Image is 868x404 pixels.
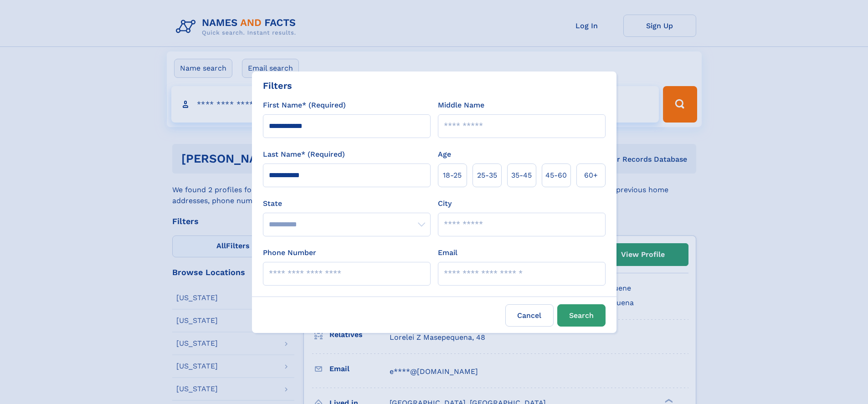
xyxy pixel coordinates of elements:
label: Middle Name [438,100,484,111]
label: Cancel [505,304,554,327]
label: State [263,198,431,209]
label: First Name* (Required) [263,100,346,111]
span: 18‑25 [443,170,462,181]
label: Last Name* (Required) [263,149,345,160]
span: 60+ [584,170,598,181]
span: 25‑35 [477,170,497,181]
div: Filters [263,79,292,92]
span: 45‑60 [545,170,567,181]
span: 35‑45 [511,170,532,181]
label: Email [438,247,457,258]
label: Age [438,149,451,160]
label: City [438,198,452,209]
button: Search [557,304,606,327]
label: Phone Number [263,247,316,258]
